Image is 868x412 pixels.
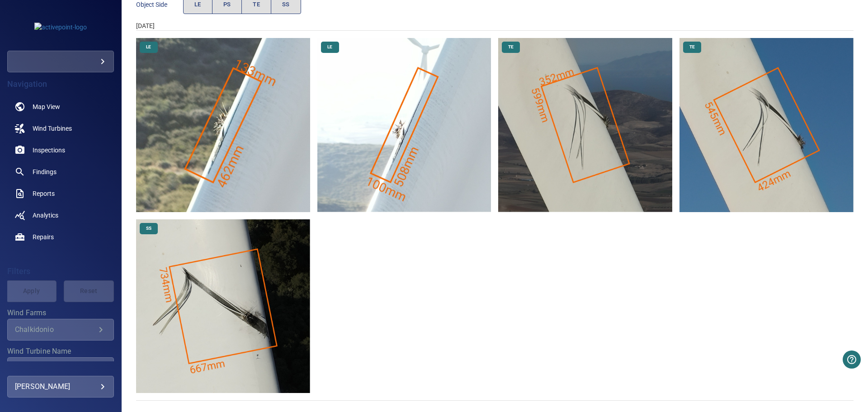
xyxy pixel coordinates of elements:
span: Analytics [33,211,58,220]
a: reports noActive [7,183,114,204]
span: Inspections [33,146,65,155]
div: Wind Turbine Name [7,357,114,379]
a: repairs noActive [7,226,114,248]
span: Wind Turbines [33,124,72,133]
span: Repairs [33,232,54,242]
img: Chalkidonio/WTG03NX91423/2024-10-02-1/2024-10-02-2/image20wp22.jpg [317,38,491,212]
a: findings noActive [7,161,114,183]
img: Chalkidonio/WTG03NX91423/2024-10-02-1/2024-10-02-2/image63wp71.jpg [498,38,672,212]
span: TE [684,44,700,50]
span: Reports [33,189,55,198]
h4: Filters [7,267,114,276]
div: activepoint [7,51,114,72]
a: inspections noActive [7,139,114,161]
label: Wind Farms [7,309,114,317]
span: Findings [33,167,57,176]
span: Map View [33,102,60,111]
label: Wind Turbine Name [7,348,114,355]
span: LE [322,44,338,50]
h4: Navigation [7,80,114,89]
div: Wind Farms [7,319,114,341]
div: Chalkidonio [15,325,95,334]
img: activepoint-logo [34,23,87,32]
span: TE [503,44,519,50]
div: [PERSON_NAME] [15,379,106,394]
img: Chalkidonio/WTG03NX91423/2024-10-02-1/2024-10-02-2/image19wp21.jpg [136,38,310,212]
div: [DATE] [136,21,854,30]
span: LE [141,44,156,50]
a: map noActive [7,96,114,118]
img: Chalkidonio/WTG03NX91423/2024-10-02-1/2024-10-02-2/image67wp75.jpg [136,219,310,393]
a: windturbines noActive [7,118,114,139]
a: analytics noActive [7,204,114,226]
img: Chalkidonio/WTG03NX91423/2024-10-02-1/2024-10-02-2/image64wp72.jpg [679,38,854,212]
span: SS [141,225,157,232]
